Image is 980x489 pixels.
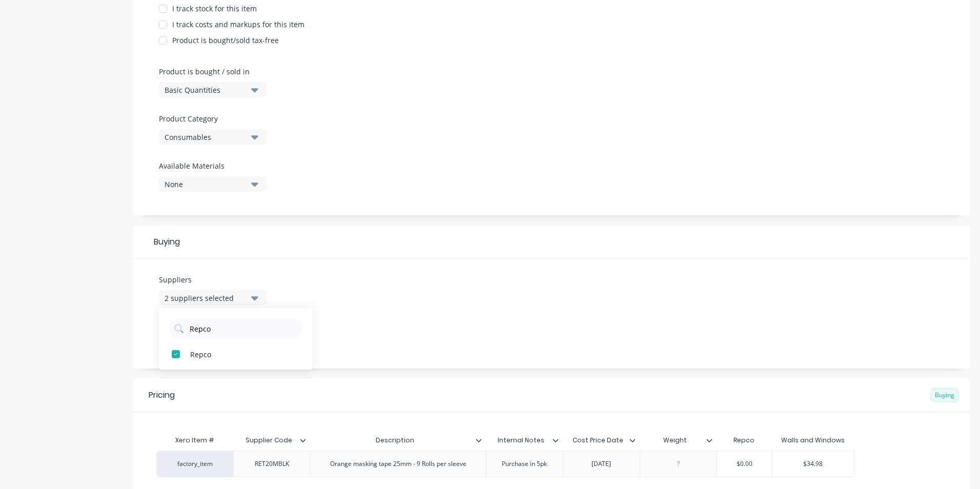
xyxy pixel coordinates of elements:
div: Weight [640,427,710,453]
div: Internal Notes [486,427,557,453]
label: Product is bought / sold in [159,66,261,77]
div: Repco [190,349,293,359]
button: 2 suppliers selected [159,290,267,305]
div: Weight [640,430,717,451]
label: Available Materials [159,160,267,171]
div: Description [310,430,486,451]
div: I track stock for this item [172,3,257,14]
button: None [159,176,267,192]
div: Basic Quantities [165,85,247,95]
div: Supplier Code [233,427,304,453]
div: Product is bought/sold tax-free [172,35,279,46]
div: Xero Item # [156,430,233,451]
div: Consumables [165,132,247,142]
div: Cost Price Date [563,427,634,453]
div: I track costs and markups for this item [172,19,304,30]
button: Consumables [159,129,267,145]
div: Pricing [149,389,175,401]
div: Purchase in 5pk [494,457,555,471]
div: Walls and Windows [781,436,845,445]
div: None [165,179,247,190]
div: $0.00 [717,451,772,477]
div: Description [310,427,480,453]
div: factory_item [167,459,223,468]
label: Product Category [159,113,261,124]
div: Supplier Code [233,430,310,451]
div: Buying [133,226,970,259]
div: 2 suppliers selected [165,293,247,303]
div: RET20MBLK [247,457,298,471]
div: Internal Notes [486,430,563,451]
div: factory_itemRET20MBLKOrange masking tape 25mm - 9 Rolls per sleevePurchase in 5pk[DATE]$0.00$34.98 [156,451,854,477]
div: Cost Price Date [563,430,640,451]
div: Repco [733,436,754,445]
div: Buying [930,388,959,403]
button: Basic Quantities [159,82,267,97]
label: Suppliers [159,274,267,285]
div: $34.98 [772,451,854,477]
div: Orange masking tape 25mm - 9 Rolls per sleeve [322,457,475,471]
div: [DATE] [576,457,627,471]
